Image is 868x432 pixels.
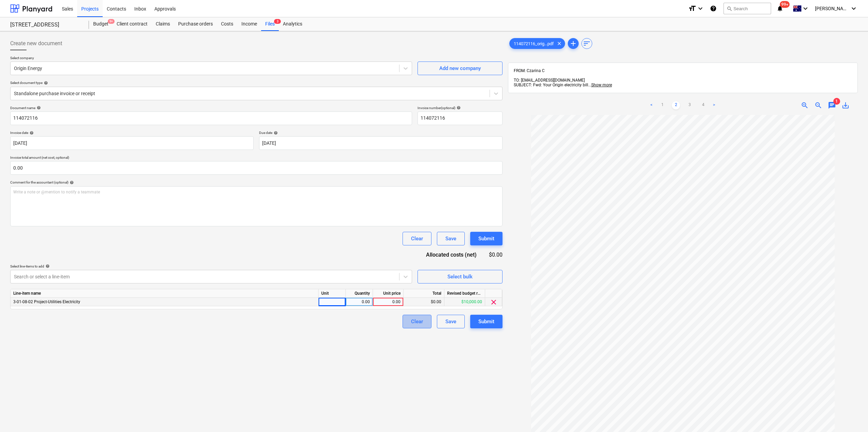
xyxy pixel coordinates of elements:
a: Page 4 [699,101,707,109]
div: Budget [89,17,113,31]
div: Revised budget remaining [444,289,485,298]
button: Save [437,315,465,328]
iframe: Chat Widget [834,399,868,432]
div: Save [445,317,456,326]
div: Add new company [439,64,481,73]
span: help [68,180,74,185]
div: Due date [259,131,503,135]
span: 3 [274,19,281,24]
a: Page 1 [658,101,666,109]
span: add [569,39,577,48]
input: Invoice number [418,111,503,125]
span: help [28,131,34,135]
span: Show more [591,83,612,87]
span: 1 [833,98,840,105]
a: Purchase orders [174,17,217,31]
div: Unit price [373,289,404,298]
span: zoom_out [814,101,822,109]
div: Allocated costs (net) [414,251,488,259]
span: SUBJECT: Fwd: Your Origin electricity bill [514,83,588,87]
span: ... [588,83,612,87]
input: Document name [10,111,412,125]
div: Files [261,17,279,31]
p: Invoice total amount (net cost, optional) [10,155,503,161]
button: Save [437,232,465,245]
span: sort [583,39,591,48]
div: $0.00 [488,251,503,259]
a: Analytics [279,17,306,31]
span: FROM: Czarina C [514,68,545,73]
div: Submit [478,317,494,326]
div: Clear [411,234,423,243]
div: Quantity [346,289,373,298]
div: 0.00 [348,298,370,306]
span: 99+ [780,1,790,8]
div: Line-item name [11,289,319,298]
p: Select company [10,56,412,62]
div: 0.00 [376,298,401,306]
span: Create new document [10,39,62,48]
a: Page 3 [685,101,694,109]
span: clear [490,298,498,306]
button: Clear [403,315,431,328]
div: Invoice number (optional) [418,106,503,110]
div: 114072116_orig...pdf [509,38,565,49]
span: [PERSON_NAME] [815,6,849,11]
div: Clear [411,317,423,326]
a: Budget9+ [89,17,113,31]
span: clear [555,39,563,48]
div: Select bulk [447,272,473,281]
a: Previous page [647,101,656,109]
a: Claims [152,17,174,31]
span: help [44,264,50,268]
a: Files3 [261,17,279,31]
button: Search [724,3,771,14]
button: Select bulk [418,270,503,283]
a: Next page [710,101,718,109]
div: [STREET_ADDRESS] [10,21,81,29]
button: Clear [403,232,431,245]
div: Document name [10,106,412,110]
button: Add new company [418,62,503,75]
a: Client contract [113,17,152,31]
span: 114072116_orig...pdf [510,41,558,46]
a: Page 2 is your current page [672,101,680,109]
span: help [42,81,48,85]
input: Invoice total amount (net cost, optional) [10,161,503,175]
button: Submit [470,315,503,328]
div: Save [445,234,456,243]
div: Select document type [10,81,503,85]
span: search [727,6,732,11]
a: Costs [217,17,237,31]
span: help [272,131,278,135]
span: help [35,106,41,110]
input: Due date not specified [259,136,503,150]
i: format_size [688,4,696,13]
i: Knowledge base [710,4,717,13]
div: Total [404,289,444,298]
div: Unit [319,289,346,298]
span: TO: [EMAIL_ADDRESS][DOMAIN_NAME] [514,78,585,83]
a: Income [237,17,261,31]
button: Submit [470,232,503,245]
i: keyboard_arrow_down [696,4,704,13]
div: Invoice date [10,131,254,135]
span: zoom_in [801,101,809,109]
span: help [455,106,461,110]
i: notifications [777,4,783,13]
span: chat [828,101,836,109]
i: keyboard_arrow_down [801,4,810,13]
span: 3-01-08-02 Project-Utilities Electricity [13,299,80,304]
span: save_alt [841,101,850,109]
div: Submit [478,234,494,243]
div: Comment for the accountant (optional) [10,180,503,185]
input: Invoice date not specified [10,136,254,150]
span: 9+ [108,19,115,24]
